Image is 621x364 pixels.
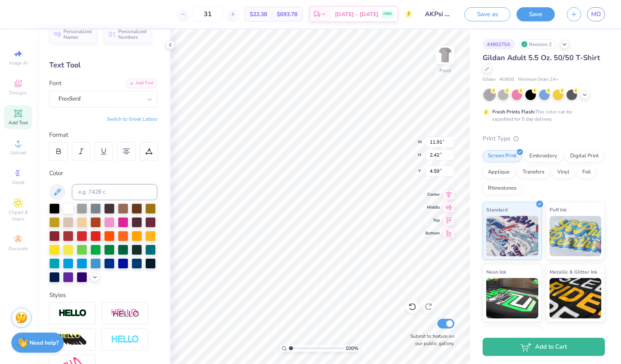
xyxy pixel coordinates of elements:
span: Middle [425,205,440,210]
div: Transfers [517,166,550,178]
span: Gildan [483,76,496,83]
span: Personalized Numbers [118,29,147,40]
a: MD [587,7,605,21]
label: Submit to feature on our public gallery. [406,333,454,347]
span: Clipart & logos [4,209,32,222]
span: Top [425,218,440,223]
span: Neon Ink [486,268,506,276]
span: FREE [383,11,392,17]
span: Minimum Order: 24 + [518,76,558,83]
input: – – [192,7,224,21]
input: e.g. 7428 c [72,184,157,200]
span: Decorate [8,245,28,252]
div: Embroidery [524,150,562,162]
span: Center [425,192,440,197]
input: Untitled Design [419,6,458,22]
span: [DATE] - [DATE] [335,10,378,19]
div: Rhinestones [483,182,522,195]
div: Styles [49,291,157,300]
div: Revision 2 [519,39,556,49]
img: Neon Ink [486,278,538,318]
img: Standard [486,216,538,256]
span: Greek [12,179,25,186]
div: Applique [483,166,515,178]
div: Color [49,169,157,178]
span: $693.78 [277,10,297,19]
div: Digital Print [565,150,604,162]
div: Foil [577,166,596,178]
span: Standard [486,205,508,214]
span: Personalized Names [63,29,92,40]
strong: Fresh Prints Flash: [492,109,535,115]
img: Puff Ink [550,216,602,256]
img: Metallic & Glitter Ink [550,278,602,318]
span: Gildan Adult 5.5 Oz. 50/50 T-Shirt [483,53,600,63]
img: 3d Illusion [59,333,87,346]
span: # G800 [500,76,514,83]
span: Upload [10,149,26,156]
span: 100 % [345,345,358,352]
span: Metallic & Glitter Ink [550,268,597,276]
span: MD [591,10,601,19]
span: Puff Ink [550,205,567,214]
span: Image AI [9,60,28,66]
div: Format [49,130,158,140]
strong: Need help? [29,339,59,347]
span: Designs [9,90,27,96]
div: Add Font [125,79,157,88]
img: Stroke [59,309,87,318]
img: Shadow [111,308,139,318]
img: Front [437,47,453,63]
div: This color can be expedited for 5 day delivery. [492,108,592,123]
div: Front [439,67,451,74]
label: Font [49,79,61,88]
button: Save as [464,7,510,21]
img: Negative Space [111,335,139,344]
span: Add Text [8,119,28,126]
button: Add to Cart [483,338,605,356]
span: Bottom [425,230,440,236]
div: Print Type [483,134,605,143]
button: Switch to Greek Letters [107,116,157,122]
button: Save [516,7,555,21]
div: Text Tool [49,60,157,71]
span: $22.38 [250,10,267,19]
div: # 480275A [483,39,515,49]
div: Vinyl [552,166,575,178]
div: Screen Print [483,150,522,162]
